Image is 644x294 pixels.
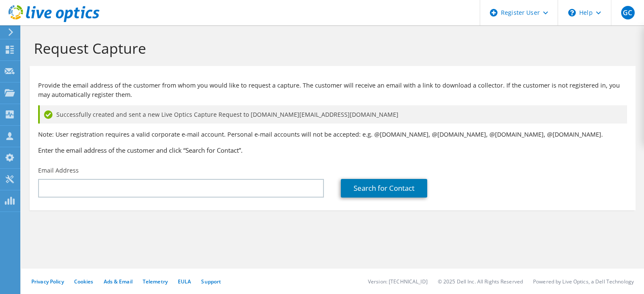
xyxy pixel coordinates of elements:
[178,278,191,285] a: EULA
[38,81,627,99] p: Provide the email address of the customer from whom you would like to request a capture. The cust...
[341,179,427,198] a: Search for Contact
[533,278,634,285] li: Powered by Live Optics, a Dell Technology
[568,9,576,16] svg: \n
[143,278,168,285] a: Telemetry
[621,6,635,19] span: GC
[38,146,627,155] h3: Enter the email address of the customer and click “Search for Contact”.
[38,166,79,175] label: Email Address
[438,278,523,285] li: © 2025 Dell Inc. All Rights Reserved
[34,39,627,57] h1: Request Capture
[31,278,64,285] a: Privacy Policy
[38,130,627,139] p: Note: User registration requires a valid corporate e-mail account. Personal e-mail accounts will ...
[201,278,221,285] a: Support
[56,110,398,119] span: Successfully created and sent a new Live Optics Capture Request to [DOMAIN_NAME][EMAIL_ADDRESS][D...
[368,278,428,285] li: Version: [TECHNICAL_ID]
[104,278,133,285] a: Ads & Email
[74,278,94,285] a: Cookies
